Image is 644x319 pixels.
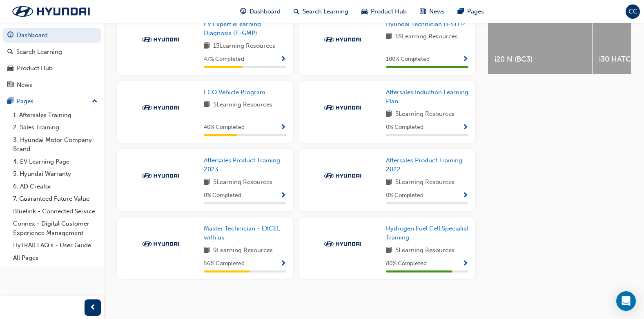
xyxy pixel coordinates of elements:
[10,239,101,252] a: HyTRAK FAQ's - User Guide
[386,246,392,256] span: book-icon
[386,224,468,242] a: Hydrogen Fuel Cell Specialist Training
[3,61,101,76] a: Product Hub
[429,7,445,16] span: News
[10,168,101,180] a: 5. Hyundai Warranty
[7,49,13,56] span: search-icon
[16,47,62,57] div: Search Learning
[7,82,13,89] span: news-icon
[204,41,210,51] span: book-icon
[386,88,468,106] a: Aftersales Induction Learning Plan
[458,7,464,17] span: pages-icon
[204,55,244,64] span: 47 % Completed
[462,192,468,199] span: Show Progress
[204,123,245,132] span: 40 % Completed
[10,205,101,218] a: Bluelink - Connected Service
[3,94,101,109] button: Pages
[361,7,368,17] span: car-icon
[386,123,423,132] span: 0 % Completed
[495,55,586,64] span: i20 N (BC3)
[3,28,101,43] a: Dashboard
[7,65,13,72] span: car-icon
[280,122,286,133] button: Show Progress
[280,192,286,199] span: Show Progress
[10,180,101,193] a: 6. AD Creator
[462,56,468,63] span: Show Progress
[467,7,484,16] span: Pages
[462,259,468,269] button: Show Progress
[287,3,355,20] a: search-iconSearch Learning
[280,259,286,269] button: Show Progress
[371,7,407,16] span: Product Hub
[138,104,183,112] img: Trak
[234,3,287,20] a: guage-iconDashboard
[386,55,430,64] span: 100 % Completed
[10,134,101,155] a: 3. Hyundai Motor Company Brand
[395,109,455,120] span: 5 Learning Resources
[204,88,269,97] a: ECO Vehicle Program
[320,240,365,248] img: Trak
[616,291,636,311] div: Open Intercom Messenger
[395,246,455,256] span: 5 Learning Resources
[213,246,273,256] span: 9 Learning Resources
[213,100,272,110] span: 5 Learning Resources
[386,32,392,42] span: book-icon
[320,104,365,112] img: Trak
[10,121,101,134] a: 2. Sales Training
[90,303,96,313] span: prev-icon
[204,177,210,188] span: book-icon
[138,35,183,44] img: Trak
[320,35,365,44] img: Trak
[462,122,468,133] button: Show Progress
[10,217,101,239] a: Connex - Digital Customer Experience Management
[280,56,286,63] span: Show Progress
[413,3,451,20] a: news-iconNews
[386,191,423,200] span: 0 % Completed
[386,20,465,28] span: Hyundai Technician H-STEP
[395,177,455,188] span: 5 Learning Resources
[204,100,210,110] span: book-icon
[280,54,286,64] button: Show Progress
[10,193,101,205] a: 7. Guaranteed Future Value
[240,7,246,17] span: guage-icon
[420,7,426,17] span: news-icon
[386,157,462,173] span: Aftersales Product Training 2022
[204,89,265,96] span: ECO Vehicle Program
[204,191,241,200] span: 0 % Completed
[451,3,490,20] a: pages-iconPages
[280,124,286,131] span: Show Progress
[10,252,101,264] a: All Pages
[462,54,468,64] button: Show Progress
[3,44,101,60] a: Search Learning
[138,240,183,248] img: Trak
[204,20,286,38] a: EV Expert eLearning Diagnosis (E-GMP)
[386,109,392,120] span: book-icon
[204,246,210,256] span: book-icon
[462,124,468,131] span: Show Progress
[4,3,98,20] img: Trak
[280,191,286,201] button: Show Progress
[92,96,98,107] span: up-icon
[10,109,101,122] a: 1. Aftersales Training
[7,98,13,105] span: pages-icon
[386,259,427,268] span: 80 % Completed
[355,3,413,20] a: car-iconProduct Hub
[320,172,365,180] img: Trak
[7,32,13,39] span: guage-icon
[213,177,272,188] span: 5 Learning Resources
[204,225,280,241] span: Master Technician - EXCEL with us.
[294,7,299,17] span: search-icon
[204,259,245,268] span: 56 % Completed
[204,157,280,173] span: Aftersales Product Training 2023
[386,177,392,188] span: book-icon
[3,78,101,93] a: News
[250,7,281,16] span: Dashboard
[17,80,32,90] div: News
[303,7,348,16] span: Search Learning
[213,41,275,51] span: 15 Learning Resources
[204,156,286,174] a: Aftersales Product Training 2023
[386,156,468,174] a: Aftersales Product Training 2022
[462,191,468,201] button: Show Progress
[386,225,468,241] span: Hydrogen Fuel Cell Specialist Training
[3,26,101,94] button: DashboardSearch LearningProduct HubNews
